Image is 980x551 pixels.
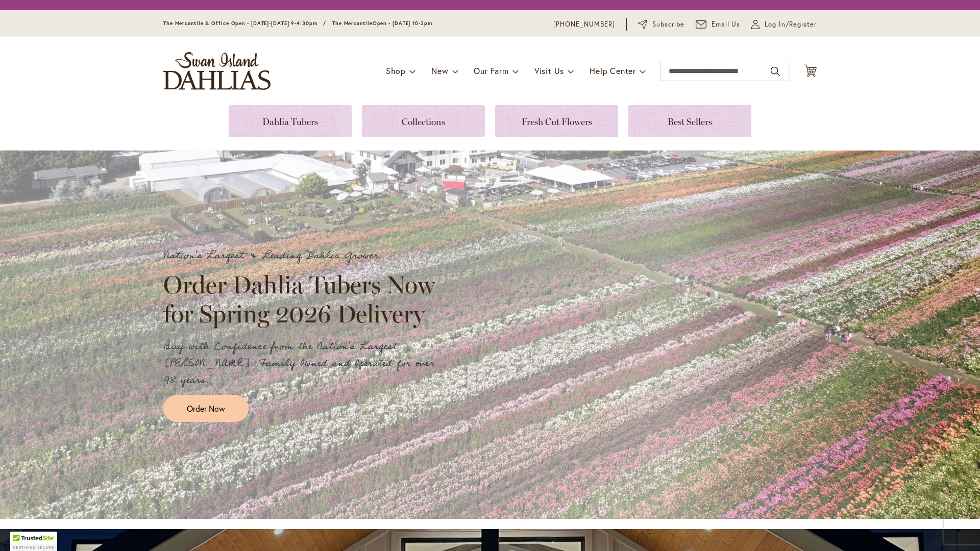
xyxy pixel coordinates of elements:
span: Open - [DATE] 10-3pm [373,20,432,27]
span: Shop [386,65,406,76]
a: [PHONE_NUMBER] [553,19,615,30]
a: Subscribe [638,19,684,30]
button: Search [771,63,780,80]
span: Order Now [187,403,225,414]
a: Email Us [696,19,741,30]
p: Buy with Confidence from the Nation's Largest [PERSON_NAME]. Family Owned and Operated for over 9... [163,338,444,389]
span: The Mercantile & Office Open - [DATE]-[DATE] 9-4:30pm / The Mercantile [163,20,373,27]
a: Log In/Register [751,19,817,30]
span: Email Us [712,19,741,30]
h2: Order Dahlia Tubers Now for Spring 2026 Delivery [163,270,444,328]
div: TrustedSite Certified [10,532,57,551]
a: store logo [163,52,271,90]
p: Nation's Largest & Leading Dahlia Grower [163,247,444,264]
span: New [431,65,448,76]
a: Order Now [163,395,249,422]
span: Help Center [590,65,636,76]
span: Visit Us [534,65,564,76]
span: Log In/Register [765,19,817,30]
span: Subscribe [652,19,684,30]
span: Our Farm [474,65,508,76]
